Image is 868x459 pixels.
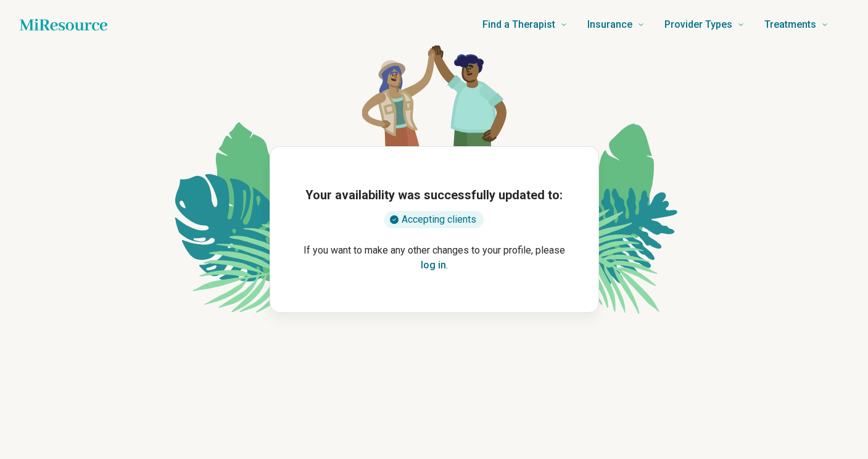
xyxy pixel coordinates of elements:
[20,12,107,37] a: Home page
[587,16,632,33] span: Insurance
[764,16,816,33] span: Treatments
[290,243,579,273] p: If you want to make any other changes to your profile, please .
[664,16,732,33] span: Provider Types
[421,258,446,273] button: log in
[305,186,563,204] h1: Your availability was successfully updated to:
[384,211,484,228] div: Accepting clients
[482,16,555,33] span: Find a Therapist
